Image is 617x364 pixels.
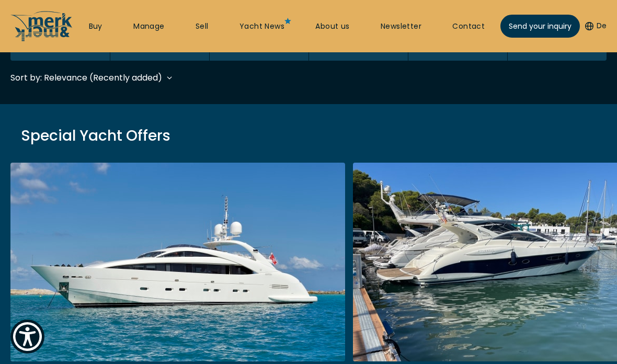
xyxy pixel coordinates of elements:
a: / [10,33,73,45]
a: Send your inquiry [500,15,580,38]
a: Buy [89,21,102,32]
div: Sort by: Relevance (Recently added) [10,71,162,84]
a: Contact [452,21,485,32]
a: Manage [133,21,164,32]
button: De [585,21,607,31]
button: Show Accessibility Preferences [10,320,44,354]
span: Send your inquiry [509,21,572,32]
a: About us [315,21,349,32]
a: Sell [196,21,209,32]
a: Newsletter [381,21,421,32]
a: Yacht News [239,21,284,32]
